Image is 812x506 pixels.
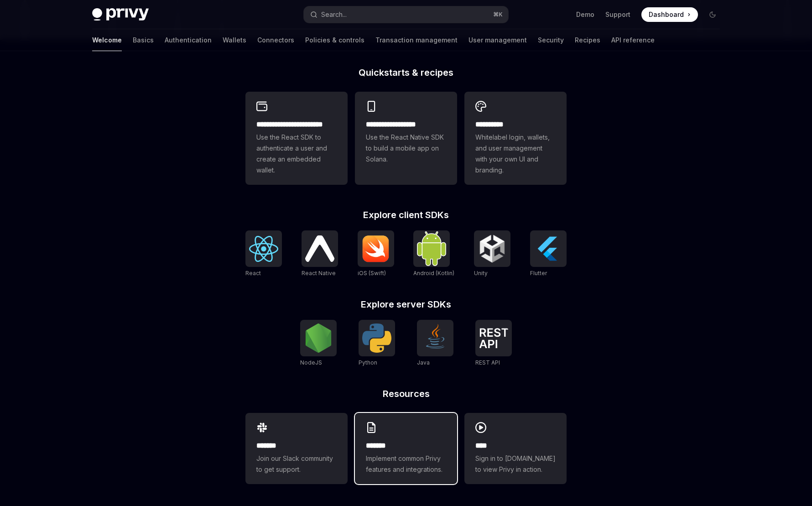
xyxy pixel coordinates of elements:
[245,389,567,398] h2: Resources
[245,210,567,219] h2: Explore client SDKs
[413,230,454,278] a: Android (Kotlin)Android (Kotlin)
[245,68,567,77] h2: Quickstarts & recipes
[304,323,333,353] img: NodeJS
[355,413,457,484] a: **** **Implement common Privy features and integrations.
[475,359,500,366] span: REST API
[256,132,337,176] span: Use the React SDK to authenticate a user and create an embedded wallet.
[576,10,594,19] a: Demo
[362,323,391,353] img: Python
[605,10,630,19] a: Support
[245,413,348,484] a: **** **Join our Slack community to get support.
[355,92,457,185] a: **** **** **** ***Use the React Native SDK to build a mobile app on Solana.
[464,413,567,484] a: ****Sign in to [DOMAIN_NAME] to view Privy in action.
[366,453,446,475] span: Implement common Privy features and integrations.
[358,270,386,276] span: iOS (Swift)
[474,270,488,276] span: Unity
[245,300,567,309] h2: Explore server SDKs
[478,234,507,263] img: Unity
[245,270,261,276] span: React
[417,359,430,366] span: Java
[530,270,547,276] span: Flutter
[256,453,337,475] span: Join our Slack community to get support.
[305,235,334,261] img: React Native
[359,320,395,367] a: PythonPython
[92,29,122,51] a: Welcome
[249,236,278,262] img: React
[245,230,282,278] a: ReactReact
[475,453,556,475] span: Sign in to [DOMAIN_NAME] to view Privy in action.
[417,231,446,266] img: Android (Kotlin)
[575,29,600,51] a: Recipes
[417,320,453,367] a: JavaJava
[468,29,527,51] a: User management
[361,235,390,262] img: iOS (Swift)
[302,270,336,276] span: React Native
[223,29,246,51] a: Wallets
[479,328,508,348] img: REST API
[366,132,446,165] span: Use the React Native SDK to build a mobile app on Solana.
[413,270,454,276] span: Android (Kotlin)
[649,10,684,19] span: Dashboard
[304,6,508,23] button: Search...⌘K
[92,8,149,21] img: dark logo
[534,234,563,263] img: Flutter
[475,132,556,176] span: Whitelabel login, wallets, and user management with your own UI and branding.
[165,29,212,51] a: Authentication
[358,230,394,278] a: iOS (Swift)iOS (Swift)
[611,29,655,51] a: API reference
[474,230,510,278] a: UnityUnity
[375,29,458,51] a: Transaction management
[493,11,503,18] span: ⌘ K
[321,9,347,20] div: Search...
[300,359,322,366] span: NodeJS
[475,320,512,367] a: REST APIREST API
[300,320,337,367] a: NodeJSNodeJS
[641,7,698,22] a: Dashboard
[305,29,364,51] a: Policies & controls
[133,29,154,51] a: Basics
[257,29,294,51] a: Connectors
[302,230,338,278] a: React NativeReact Native
[538,29,564,51] a: Security
[359,359,377,366] span: Python
[705,7,720,22] button: Toggle dark mode
[421,323,450,353] img: Java
[530,230,567,278] a: FlutterFlutter
[464,92,567,185] a: **** *****Whitelabel login, wallets, and user management with your own UI and branding.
